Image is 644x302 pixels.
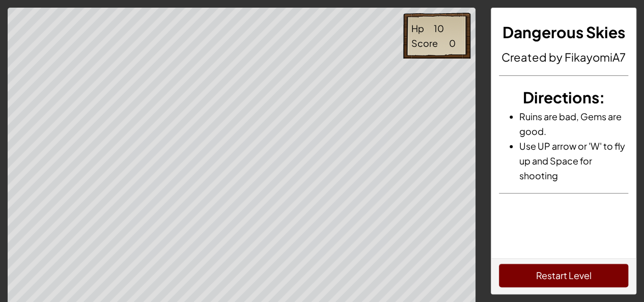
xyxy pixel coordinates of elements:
h3: : [499,86,628,109]
div: 10 [434,21,444,36]
span: Directions [522,88,599,107]
li: Ruins are bad, Gems are good. [519,109,628,139]
li: Use UP arrow or 'W' to fly up and Space for shooting [519,139,628,183]
h4: Created by FikayomiA7 [499,49,628,65]
div: Score [411,36,438,50]
div: Hp [411,21,424,36]
h3: Dangerous Skies [499,21,628,44]
div: 0 [449,36,456,50]
button: Restart Level [499,264,628,287]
